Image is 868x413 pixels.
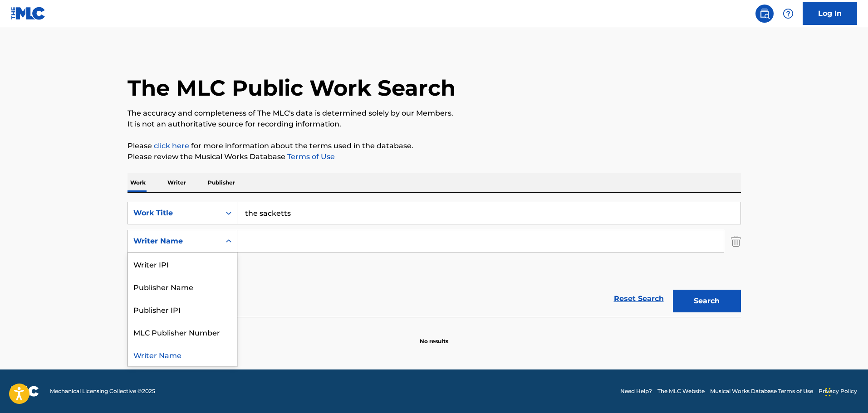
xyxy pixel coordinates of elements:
[128,119,741,130] p: It is not an authoritative source for recording information.
[803,2,857,25] a: Log In
[128,173,148,192] p: Work
[128,108,741,119] p: The accuracy and completeness of The MLC's data is determined solely by our Members.
[819,387,857,395] a: Privacy Policy
[657,387,705,395] a: The MLC Website
[759,8,770,19] img: search
[755,5,774,23] a: Public Search
[825,379,831,406] div: Drag
[205,173,238,192] p: Publisher
[11,386,39,397] img: logo
[128,141,741,151] p: Please for more information about the terms used in the database.
[779,5,797,23] div: Help
[128,275,237,298] div: Publisher Name
[128,151,741,162] p: Please review the Musical Works Database
[133,236,215,247] div: Writer Name
[128,343,237,366] div: Writer Name
[154,141,189,150] a: click here
[710,387,813,395] a: Musical Works Database Terms of Use
[165,173,189,192] p: Writer
[50,387,155,395] span: Mechanical Licensing Collective © 2025
[128,298,237,321] div: Publisher IPI
[673,290,741,312] button: Search
[128,321,237,343] div: MLC Publisher Number
[783,8,794,19] img: help
[823,369,868,413] iframe: Chat Widget
[609,289,668,309] a: Reset Search
[11,7,46,20] img: MLC Logo
[128,74,456,102] h1: The MLC Public Work Search
[128,202,741,317] form: Search Form
[731,230,741,253] img: Delete Criterion
[420,326,448,345] p: No results
[128,253,237,275] div: Writer IPI
[285,152,335,161] a: Terms of Use
[620,387,652,395] a: Need Help?
[133,208,215,219] div: Work Title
